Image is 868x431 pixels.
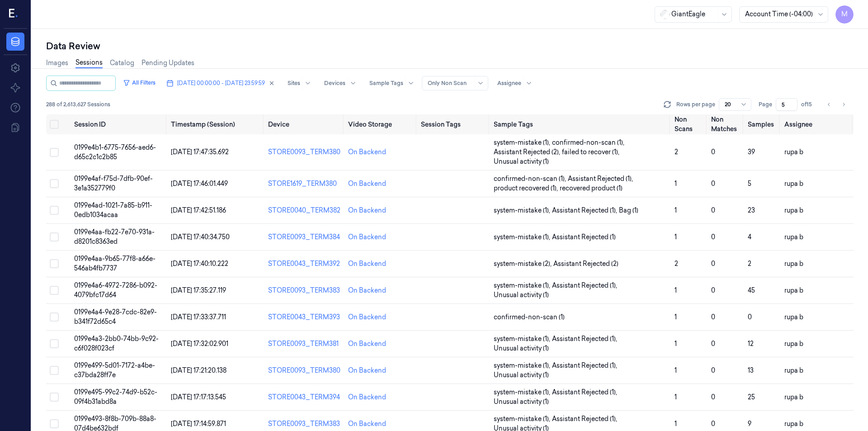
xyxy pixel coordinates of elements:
div: On Backend [348,206,386,215]
span: rupa b [784,260,803,268]
span: [DATE] 17:32:02.901 [171,340,228,348]
div: On Backend [348,286,386,295]
th: Non Matches [708,114,744,134]
a: Pending Updates [142,58,194,68]
th: Session ID [71,114,168,134]
div: STORE0093_TERM380 [268,147,341,157]
div: STORE0043_TERM393 [268,313,341,322]
span: rupa b [784,206,803,214]
span: [DATE] 17:35:27.119 [171,286,226,294]
span: 0199e4a3-2bb0-74bb-9c92-c6f028f023cf [74,335,159,352]
span: Assistant Rejected (1) , [552,281,619,290]
button: Select row [50,419,59,428]
span: [DATE] 00:00:00 - [DATE] 23:59:59 [177,79,265,87]
span: rupa b [784,366,803,374]
span: 25 [748,393,755,401]
span: system-mistake (1) , [494,388,552,397]
span: Unusual activity (1) [494,344,549,353]
div: On Backend [348,339,386,349]
span: 0199e4a4-9e28-7cdc-82e9-b341f72d65c4 [74,308,157,326]
span: rupa b [784,393,803,401]
span: 2 [675,260,678,268]
th: Session Tags [417,114,490,134]
button: M [835,5,854,24]
div: STORE0040_TERM382 [268,206,341,215]
a: Catalog [110,58,134,68]
button: Select row [50,206,59,215]
div: On Backend [348,366,386,375]
span: 288 of 2,613,627 Sessions [46,100,110,109]
span: [DATE] 17:47:35.692 [171,148,229,156]
span: 1 [675,420,677,428]
div: On Backend [348,232,386,242]
span: Unusual activity (1) [494,157,549,166]
span: rupa b [784,148,803,156]
span: 23 [748,206,755,214]
span: 0 [711,340,715,348]
th: Sample Tags [490,114,671,134]
span: Assistant Rejected (2) [553,259,618,269]
button: Select row [50,313,59,322]
div: STORE0093_TERM383 [268,419,341,429]
button: Select row [50,393,59,402]
span: Bag (1) [619,206,638,215]
span: 0 [711,260,715,268]
span: rupa b [784,340,803,348]
th: Video Storage [344,114,417,134]
span: failed to recover (1) , [562,147,621,157]
span: Assistant Rejected (1) [552,232,616,242]
span: 1 [675,180,677,188]
button: Select row [50,148,59,157]
span: rupa b [784,420,803,428]
span: [DATE] 17:17:13.545 [171,393,226,401]
span: 0 [711,286,715,294]
div: STORE0093_TERM381 [268,339,341,349]
span: 39 [748,148,755,156]
span: 1 [675,233,677,241]
span: system-mistake (1) , [494,414,552,424]
div: STORE0093_TERM380 [268,366,341,375]
div: On Backend [348,419,386,429]
span: 4 [748,233,751,241]
span: 1 [675,313,677,321]
button: Select row [50,366,59,375]
button: Select all [50,120,59,129]
span: 0199e4af-f75d-7dfb-90ef-3e1a352779f0 [74,175,153,192]
span: 0199e4a6-4972-7286-b092-4079bfc17d64 [74,281,157,299]
th: Assignee [781,114,854,134]
span: confirmed-non-scan (1) , [552,138,626,147]
span: 45 [748,286,755,294]
span: 1 [675,340,677,348]
span: 0 [711,148,715,156]
span: [DATE] 17:42:51.186 [171,206,226,214]
span: Assistant Rejected (1) , [552,414,619,424]
span: Unusual activity (1) [494,370,549,380]
button: Go to previous page [823,98,835,111]
span: 1 [675,206,677,214]
button: [DATE] 00:00:00 - [DATE] 23:59:59 [163,76,278,90]
span: 2 [675,148,678,156]
span: 0199e4ad-1021-7a85-b911-0edb1034acaa [74,201,152,219]
span: rupa b [784,180,803,188]
span: confirmed-non-scan (1) [494,313,565,322]
button: Select row [50,232,59,242]
span: system-mistake (1) , [494,138,552,147]
div: STORE0093_TERM383 [268,286,341,295]
div: On Backend [348,179,386,189]
span: Unusual activity (1) [494,397,549,407]
span: 2 [748,260,751,268]
span: 0 [711,313,715,321]
span: 9 [748,420,751,428]
span: Assistant Rejected (2) , [494,147,562,157]
span: rupa b [784,233,803,241]
a: Sessions [75,58,103,68]
span: system-mistake (1) , [494,206,552,215]
span: [DATE] 17:40:34.750 [171,233,230,241]
span: 0199e495-99c2-74d9-b52c-09f4b31abd8a [74,388,157,406]
span: [DATE] 17:14:59.871 [171,420,226,428]
span: of 15 [801,100,816,109]
div: Data Review [46,40,854,52]
span: 0 [748,313,752,321]
th: Timestamp (Session) [167,114,264,134]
